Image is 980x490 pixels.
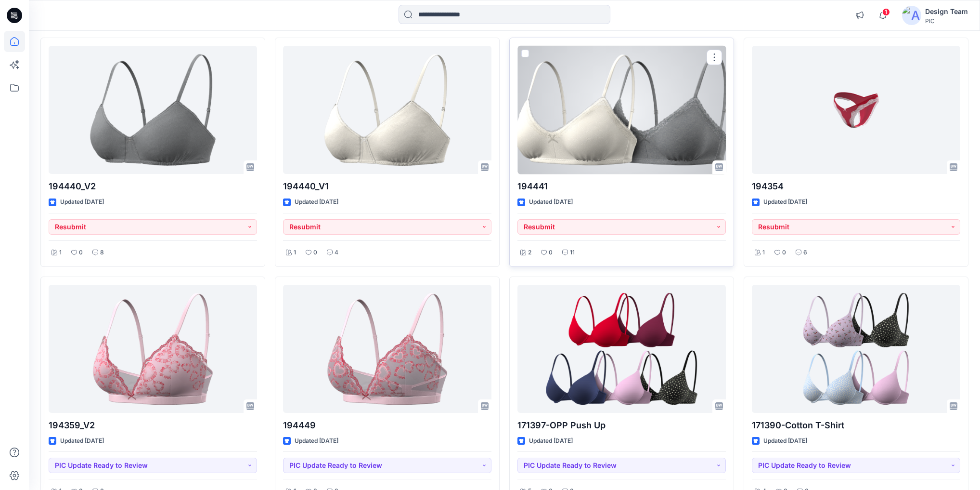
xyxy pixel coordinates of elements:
[59,248,62,258] p: 1
[283,285,491,413] a: 194449
[313,248,317,258] p: 0
[283,46,491,174] a: 194440_V1
[295,436,338,446] p: Updated [DATE]
[752,285,960,413] a: 171390-Cotton T-Shirt
[49,419,257,432] p: 194359_V2
[283,419,491,432] p: 194449
[517,285,726,413] a: 171397-OPP Push Up
[517,419,726,432] p: 171397-OPP Push Up
[529,197,573,207] p: Updated [DATE]
[925,17,968,25] div: PIC
[902,6,921,25] img: avatar
[79,248,83,258] p: 0
[752,46,960,174] a: 194354
[49,285,257,413] a: 194359_V2
[529,436,573,446] p: Updated [DATE]
[517,46,726,174] a: 194441
[782,248,786,258] p: 0
[763,197,807,207] p: Updated [DATE]
[517,180,726,193] p: 194441
[762,248,765,258] p: 1
[335,248,338,258] p: 4
[570,248,575,258] p: 11
[549,248,553,258] p: 0
[49,46,257,174] a: 194440_V2
[763,436,807,446] p: Updated [DATE]
[60,436,104,446] p: Updated [DATE]
[294,248,296,258] p: 1
[882,8,890,16] span: 1
[752,180,960,193] p: 194354
[100,248,104,258] p: 8
[752,419,960,432] p: 171390-Cotton T-Shirt
[283,180,491,193] p: 194440_V1
[803,248,807,258] p: 6
[295,197,338,207] p: Updated [DATE]
[60,197,104,207] p: Updated [DATE]
[925,6,968,17] div: Design Team
[528,248,531,258] p: 2
[49,180,257,193] p: 194440_V2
